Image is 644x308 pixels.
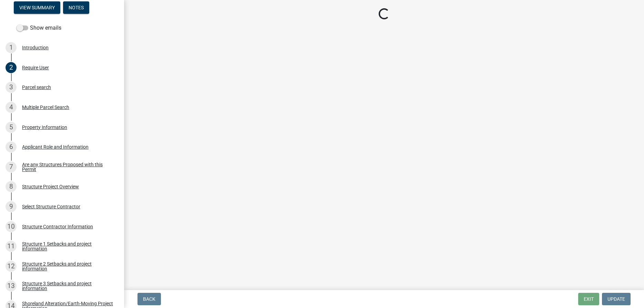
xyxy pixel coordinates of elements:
[6,280,17,291] div: 13
[63,6,89,11] wm-modal-confirm: Notes
[22,204,80,209] div: Select Structure Contractor
[22,241,113,251] div: Structure 1 Setbacks and project information
[63,1,89,14] button: Notes
[22,224,93,229] div: Structure Contractor Information
[22,125,67,130] div: Property Information
[143,296,155,302] span: Back
[6,82,17,93] div: 3
[22,105,69,110] div: Multiple Parcel Search
[602,293,631,305] button: Update
[14,1,60,14] button: View Summary
[6,201,17,212] div: 9
[22,45,49,50] div: Introduction
[6,161,17,172] div: 7
[22,85,51,90] div: Parcel search
[22,162,113,172] div: Are any Structures Proposed with this Permit
[22,281,113,291] div: Structure 3 Setbacks and project information
[22,145,89,149] div: Applicant Role and Information
[607,296,625,302] span: Update
[22,184,79,189] div: Structure Project Overview
[6,141,17,152] div: 6
[6,42,17,53] div: 1
[6,221,17,232] div: 10
[137,293,161,305] button: Back
[6,62,17,73] div: 2
[6,122,17,133] div: 5
[6,241,17,252] div: 11
[22,65,49,70] div: Require User
[22,261,113,271] div: Structure 2 Setbacks and project information
[6,181,17,192] div: 8
[6,102,17,113] div: 4
[17,24,61,32] label: Show emails
[14,6,60,11] wm-modal-confirm: Summary
[6,261,17,272] div: 12
[578,293,599,305] button: Exit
